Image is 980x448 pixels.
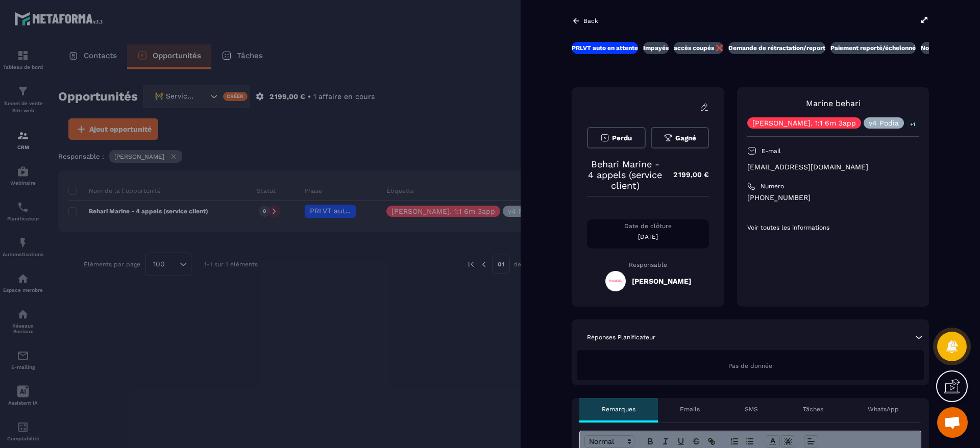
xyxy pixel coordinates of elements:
[572,44,638,52] p: PRLVT auto en attente
[612,134,632,142] span: Perdu
[747,162,919,172] p: [EMAIL_ADDRESS][DOMAIN_NAME]
[680,405,700,413] p: Emails
[752,119,856,127] p: [PERSON_NAME]. 1:1 6m 3app
[937,407,968,438] div: Ouvrir le chat
[869,119,899,127] p: v4 Podia
[632,277,691,285] h5: [PERSON_NAME]
[868,405,899,413] p: WhatsApp
[651,127,709,148] button: Gagné
[906,119,919,130] p: +1
[587,127,646,148] button: Perdu
[587,261,709,268] p: Responsable
[728,44,825,52] p: Demande de rétractation/report
[643,44,669,52] p: Impayés
[745,405,758,413] p: SMS
[675,134,696,142] span: Gagné
[583,17,598,24] p: Back
[761,182,784,190] p: Numéro
[747,223,919,232] p: Voir toutes les informations
[674,44,723,52] p: accès coupés ❌
[602,405,635,413] p: Remarques
[587,159,663,191] p: Behari Marine - 4 appels (service client)
[803,405,823,413] p: Tâches
[806,98,861,108] a: Marine behari
[830,44,916,52] p: Paiement reporté/échelonné
[663,165,709,185] p: 2 199,00 €
[747,193,919,203] p: [PHONE_NUMBER]
[921,44,950,52] p: Nouveaux
[587,233,709,241] p: [DATE]
[587,222,709,230] p: Date de clôture
[762,147,781,155] p: E-mail
[728,362,772,369] span: Pas de donnée
[587,333,655,341] p: Réponses Planificateur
